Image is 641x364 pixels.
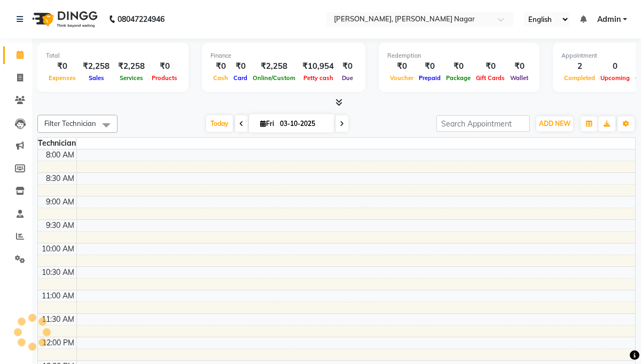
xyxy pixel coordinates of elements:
span: Services [117,74,146,82]
span: Sales [86,74,107,82]
span: Online/Custom [250,74,298,82]
div: ₹0 [149,60,180,73]
div: ₹0 [507,60,531,73]
span: Petty cash [301,74,336,82]
div: 2 [561,60,598,73]
div: ₹0 [338,60,357,73]
span: Package [443,74,473,82]
div: 9:00 AM [44,196,76,208]
div: Finance [210,51,357,60]
div: 10:00 AM [40,243,76,255]
span: Filter Technician [44,119,96,128]
div: 8:00 AM [44,149,76,161]
span: Card [231,74,250,82]
span: Gift Cards [473,74,507,82]
input: Search Appointment [436,115,530,132]
div: 10:30 AM [40,267,76,278]
b: 08047224946 [118,4,165,34]
span: Cash [210,74,231,82]
div: 9:30 AM [44,220,76,231]
div: ₹0 [473,60,507,73]
div: Technician [38,138,76,149]
div: Total [46,51,180,60]
div: ₹2,258 [79,60,114,73]
input: 2025-10-03 [277,116,330,132]
div: ₹2,258 [250,60,298,73]
div: ₹0 [443,60,473,73]
span: Upcoming [598,74,632,82]
span: Voucher [387,74,416,82]
div: 12:00 PM [40,337,76,349]
span: Prepaid [416,74,443,82]
div: ₹0 [416,60,443,73]
div: ₹2,258 [114,60,149,73]
div: 11:30 AM [40,314,76,325]
div: 11:00 AM [40,290,76,302]
div: ₹0 [387,60,416,73]
span: Today [206,115,233,132]
div: 8:30 AM [44,173,76,184]
img: logo [27,4,100,34]
span: Expenses [46,74,79,82]
div: ₹10,954 [298,60,338,73]
div: ₹0 [210,60,231,73]
button: ADD NEW [536,116,573,131]
span: Fri [257,120,277,128]
div: ₹0 [46,60,79,73]
span: Due [339,74,356,82]
div: 0 [598,60,632,73]
span: Products [149,74,180,82]
div: Redemption [387,51,531,60]
span: Completed [561,74,598,82]
span: Admin [597,14,621,25]
span: Wallet [507,74,531,82]
span: ADD NEW [539,120,570,128]
div: ₹0 [231,60,250,73]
